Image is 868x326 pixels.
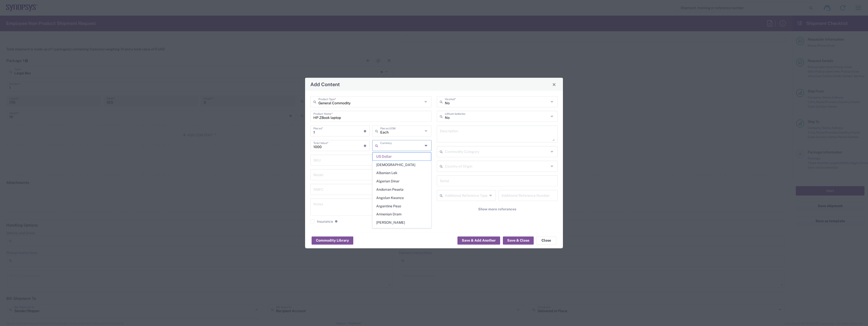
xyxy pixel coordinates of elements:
span: Argentine Peso [373,202,431,210]
button: Save & Close [503,236,534,244]
span: Australian Dollar [373,227,431,235]
span: Armenian Dram [373,210,431,218]
h4: Add Content [310,81,340,88]
span: [DEMOGRAPHIC_DATA] [373,161,431,169]
span: Algerian Dinar [373,177,431,185]
button: Close [536,236,556,244]
span: Albanian Lek [373,169,431,177]
span: Show more references [478,207,516,212]
span: US Dollar [373,153,431,160]
span: [PERSON_NAME] [373,219,431,226]
span: Angolan Kwanza [373,194,431,202]
label: Insurance [310,219,333,223]
span: Andorran Peseta [373,186,431,193]
button: Commodity Library [312,236,353,244]
button: Save & Add Another [457,236,500,244]
button: Close [551,81,558,88]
